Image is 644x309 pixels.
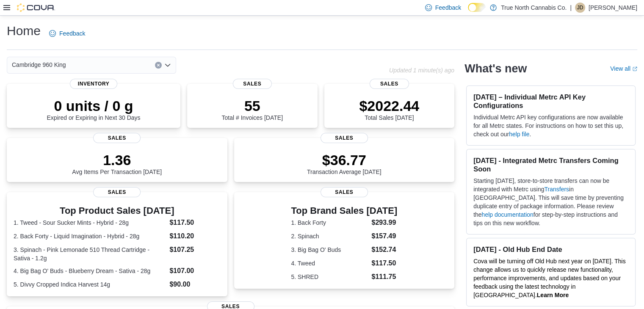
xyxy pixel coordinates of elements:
[307,152,381,168] p: $36.77
[291,206,397,216] h3: Top Brand Sales [DATE]
[7,22,41,39] h1: Home
[371,218,397,228] dd: $293.99
[291,232,368,240] dt: 2. Spinach
[321,187,368,197] span: Sales
[93,187,141,197] span: Sales
[610,65,637,72] a: View allExternal link
[473,177,628,227] p: Starting [DATE], store-to-store transfers can now be integrated with Metrc using in [GEOGRAPHIC_D...
[435,3,461,12] span: Feedback
[222,97,283,114] p: 55
[70,79,117,89] span: Inventory
[169,266,220,276] dd: $107.00
[155,62,162,69] button: Clear input
[47,97,141,114] p: 0 units / 0 g
[17,3,55,12] img: Cova
[307,152,381,175] div: Transaction Average [DATE]
[169,231,220,241] dd: $110.20
[46,25,88,42] a: Feedback
[222,97,283,121] div: Total # Invoices [DATE]
[632,66,637,72] svg: External link
[473,93,628,110] h3: [DATE] – Individual Metrc API Key Configurations
[575,3,585,13] div: Jessica Devereux
[14,246,166,262] dt: 3. Spinach - Pink Lemonade 510 Thread Cartridge - Sativa - 1.2g
[473,113,628,138] p: Individual Metrc API key configurations are now available for all Metrc states. For instructions ...
[473,258,626,298] span: Cova will be turning off Old Hub next year on [DATE]. This change allows us to quickly release ne...
[14,206,221,216] h3: Top Product Sales [DATE]
[509,131,529,138] a: help file
[389,67,454,74] p: Updated 1 minute(s) ago
[14,267,166,275] dt: 4. Big Bag O' Buds - Blueberry Dream - Sativa - 28g
[291,246,368,254] dt: 3. Big Bag O' Buds
[169,279,220,290] dd: $90.00
[14,232,166,240] dt: 2. Back Forty - Liquid Imagination - Hybrid - 28g
[464,62,527,75] h2: What's new
[570,3,572,13] p: |
[72,152,162,168] p: 1.36
[537,292,569,298] a: Learn More
[370,79,409,89] span: Sales
[233,79,272,89] span: Sales
[481,211,533,218] a: help documentation
[72,152,162,175] div: Avg Items Per Transaction [DATE]
[321,133,368,143] span: Sales
[577,3,583,13] span: JD
[371,272,397,282] dd: $111.75
[14,218,166,227] dt: 1. Tweed - Sour Sucker Mints - Hybrid - 28g
[371,231,397,241] dd: $157.49
[291,259,368,268] dt: 4. Tweed
[473,245,628,254] h3: [DATE] - Old Hub End Date
[164,62,171,69] button: Open list of options
[371,245,397,255] dd: $152.74
[371,258,397,268] dd: $117.50
[93,133,141,143] span: Sales
[359,97,419,114] p: $2022.44
[14,280,166,289] dt: 5. Divvy Cropped Indica Harvest 14g
[473,156,628,173] h3: [DATE] - Integrated Metrc Transfers Coming Soon
[468,3,486,12] input: Dark Mode
[544,186,569,193] a: Transfers
[589,3,637,13] p: [PERSON_NAME]
[501,3,567,13] p: True North Cannabis Co.
[291,218,368,227] dt: 1. Back Forty
[359,97,419,121] div: Total Sales [DATE]
[59,29,85,38] span: Feedback
[291,273,368,281] dt: 5. SHRED
[47,97,141,121] div: Expired or Expiring in Next 30 Days
[169,218,220,228] dd: $117.50
[169,245,220,255] dd: $107.25
[12,60,66,70] span: Cambridge 960 King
